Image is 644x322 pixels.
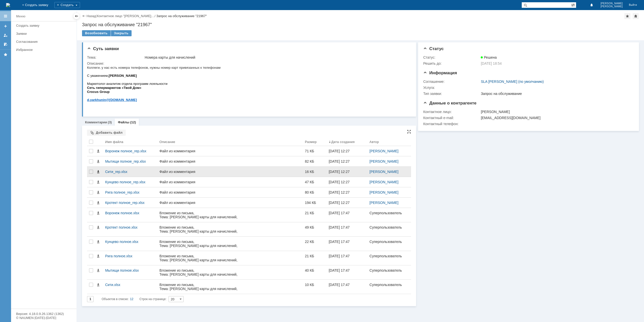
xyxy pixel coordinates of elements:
[16,32,73,35] div: Заявки
[102,297,129,301] span: Объектов в списке:
[423,110,480,114] div: Контактное лицо:
[370,170,398,174] a: [PERSON_NAME]
[600,2,623,5] span: [PERSON_NAME]
[145,55,408,59] div: Номера карты для начислений
[16,24,73,27] div: Создать заявку
[16,13,25,19] div: Меню
[97,14,156,18] div: /
[370,283,409,287] div: Суперпользователь
[329,180,350,184] div: [DATE] 12:27
[14,38,75,46] a: Согласования
[159,211,301,223] div: Вложение из письма, Тема: [PERSON_NAME] карты для начислений, Отправитель: [PERSON_NAME] ([EMAIL_...
[370,225,409,229] div: Суперпользователь
[159,268,301,280] div: Вложение из письма, Тема: [PERSON_NAME] карты для начислений, Отправитель: [PERSON_NAME] ([EMAIL_...
[370,190,398,194] a: [PERSON_NAME]
[624,13,630,19] div: Добавить в избранное
[331,140,355,144] div: Дата создания
[329,211,350,215] div: [DATE] 17:47
[423,116,480,120] div: Контактный e-mail:
[96,159,100,163] span: Скачать файл
[370,211,409,215] div: Суперпользователь
[16,48,68,52] div: Избранное
[2,40,10,48] a: Мои согласования
[82,22,639,27] div: Запрос на обслуживание "21967"
[2,31,10,39] a: Мои заявки
[156,14,207,18] div: Запрос на обслуживание "21967"
[118,120,129,124] a: Файлы
[96,225,100,229] span: Скачать файл
[305,283,325,287] div: 10 КБ
[159,180,301,184] div: Файл из комментария
[370,201,398,205] a: [PERSON_NAME]
[481,61,502,65] span: [DATE] 18:54
[370,140,379,144] div: Автор
[305,170,325,174] div: 16 КБ
[6,3,10,7] a: Перейти на домашнюю страницу
[14,30,75,38] a: Заявки
[159,170,301,174] div: Файл из комментария
[96,211,100,215] span: Скачать файл
[96,283,100,287] span: Скачать файл
[368,138,411,146] th: Автор
[481,55,497,59] span: Решена
[96,190,100,194] span: Скачать файл
[87,55,144,59] div: Тема:
[481,116,631,120] div: [EMAIL_ADDRESS][DOMAIN_NAME]
[19,32,50,36] span: @[DOMAIN_NAME]
[102,296,167,302] i: Строк на странице:
[105,170,155,174] div: Сити_rep.xlsx
[159,140,175,144] div: Описание
[329,201,350,205] div: [DATE] 12:27
[105,201,155,205] div: Кротект полное_rep.xlsx
[329,268,350,272] div: [DATE] 17:47
[130,120,136,124] div: (12)
[305,240,325,244] div: 22 КБ
[16,316,71,319] div: © NAUMEN [DATE]-[DATE]
[6,3,10,7] img: logo
[105,254,155,258] div: Рига полное.xlsx
[633,13,639,19] div: Сделать домашней страницей
[105,159,155,163] div: Мытищи полное_rep.xlsx
[305,159,325,163] div: 82 КБ
[370,254,409,258] div: Суперпользователь
[423,61,480,65] div: Решить до:
[108,120,112,124] div: (3)
[423,101,476,105] span: Данные о контрагенте
[159,283,301,295] div: Вложение из письма, Тема: [PERSON_NAME] карты для начислений, Отправитель: [PERSON_NAME] ([EMAIL_...
[329,240,350,244] div: [DATE] 17:47
[103,138,157,146] th: Имя файла
[96,180,100,184] span: Скачать файл
[97,14,155,18] a: Контактное лицо "[PERSON_NAME]…
[327,138,368,146] th: Дата создания
[423,122,480,126] div: Контактный телефон:
[87,61,409,65] div: Описание:
[87,14,96,18] a: Назад
[370,180,398,184] a: [PERSON_NAME]
[370,149,398,153] a: [PERSON_NAME]
[329,254,350,258] div: [DATE] 17:47
[305,201,325,205] div: 194 КБ
[423,55,480,59] div: Статус:
[16,312,71,315] div: Версия: 4.18.0.9.26.1362 (1362)
[13,24,23,28] span: Group
[130,296,133,302] div: 12
[370,159,398,163] a: [PERSON_NAME]
[159,225,301,237] div: Вложение из письма, Тема: [PERSON_NAME] карты для начислений, Отправитель: [PERSON_NAME] ([EMAIL_...
[423,92,480,96] div: Тип заявки:
[329,283,350,287] div: [DATE] 17:47
[105,190,155,194] div: Рига полное_rep.xlsx
[105,140,123,144] div: Имя файла
[370,240,409,244] div: Суперпользователь
[407,130,411,134] div: На всю страницу
[105,283,155,287] div: Сити.xlsx
[305,140,317,144] div: Размер
[105,268,155,272] div: Мытищи полное.xlsx
[370,268,409,272] div: Суперпользователь
[105,180,155,184] div: Кунцево полное_rep.xlsx
[96,14,97,18] div: |
[87,46,119,51] span: Суть заявки
[105,211,155,215] div: Воронеж полное.xlsx
[159,190,301,194] div: Файл из комментария
[159,240,301,252] div: Вложение из письма, Тема: [PERSON_NAME] карты для начислений, Отправитель: [PERSON_NAME] ([EMAIL_...
[159,201,301,205] div: Файл из комментария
